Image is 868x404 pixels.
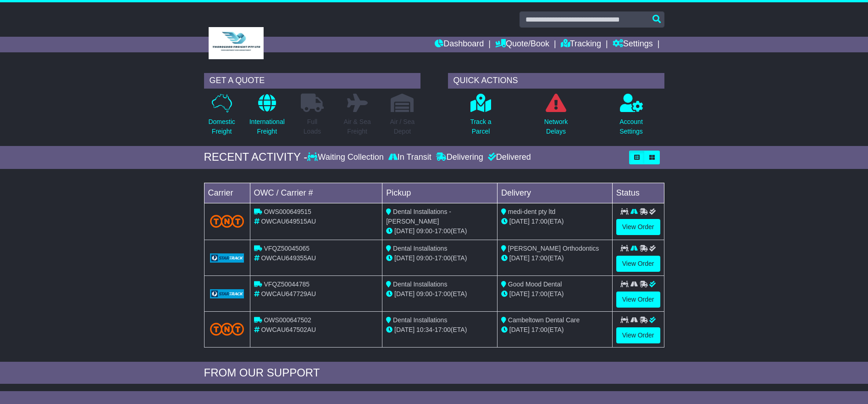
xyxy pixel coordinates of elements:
span: 17:00 [531,290,547,297]
span: Dental Installations [393,316,447,324]
td: Delivery [497,183,612,203]
span: OWCAU647502AU [261,326,316,333]
a: Track aParcel [470,93,492,141]
a: View Order [616,292,660,308]
a: View Order [616,219,660,235]
div: - (ETA) [386,226,493,236]
span: OWS000647502 [264,316,311,324]
span: 17:00 [531,326,547,333]
a: InternationalFreight [249,93,285,141]
div: - (ETA) [386,325,493,335]
p: Air / Sea Depot [390,117,415,136]
a: Tracking [561,37,601,52]
a: View Order [616,327,660,343]
span: [DATE] [509,326,530,333]
div: - (ETA) [386,289,493,299]
a: Quote/Book [495,37,549,52]
div: (ETA) [501,289,608,299]
a: Settings [613,37,653,52]
p: Network Delays [544,117,568,136]
img: GetCarrierServiceLogo [210,289,244,298]
span: OWS000649515 [264,208,311,215]
a: AccountSettings [619,93,643,141]
img: TNT_Domestic.png [210,323,244,335]
span: 17:00 [435,326,451,333]
span: Cambeltown Dental Care [508,316,580,324]
span: VFQZ50044785 [264,281,310,288]
span: 17:00 [531,218,547,225]
div: Delivering [434,152,486,163]
span: [DATE] [394,254,415,262]
div: QUICK ACTIONS [448,73,664,89]
span: [DATE] [509,290,530,297]
span: 09:00 [416,227,432,235]
div: In Transit [386,152,434,163]
span: Dental Installations - [PERSON_NAME] [386,208,451,225]
span: OWCAU649515AU [261,218,316,225]
span: 17:00 [435,290,451,297]
p: Domestic Freight [208,117,235,136]
p: Full Loads [301,117,324,136]
span: [DATE] [509,254,530,262]
div: - (ETA) [386,253,493,263]
div: GET A QUOTE [204,73,420,89]
span: Dental Installations [393,281,447,288]
div: Delivered [486,152,531,163]
td: OWC / Carrier # [250,183,382,203]
span: [DATE] [394,227,415,235]
div: (ETA) [501,325,608,335]
span: 17:00 [435,227,451,235]
span: [DATE] [394,290,415,297]
span: VFQZ50045065 [264,245,310,252]
a: NetworkDelays [544,93,568,141]
span: 09:00 [416,290,432,297]
img: TNT_Domestic.png [210,215,244,227]
span: 17:00 [435,254,451,262]
span: medi-dent pty ltd [508,208,556,215]
div: (ETA) [501,253,608,263]
div: RECENT ACTIVITY - [204,151,308,164]
span: OWCAU649355AU [261,254,316,262]
td: Carrier [204,183,250,203]
img: GetCarrierServiceLogo [210,253,244,263]
span: 09:00 [416,254,432,262]
td: Pickup [382,183,498,203]
a: DomesticFreight [208,93,235,141]
p: Account Settings [619,117,643,136]
a: View Order [616,256,660,272]
p: Track a Parcel [470,117,491,136]
span: [DATE] [509,218,530,225]
div: (ETA) [501,217,608,226]
div: FROM OUR SUPPORT [204,366,664,380]
span: Good Mood Dental [508,281,562,288]
span: Dental Installations [393,245,447,252]
span: [PERSON_NAME] Orthodontics [508,245,599,252]
span: 10:34 [416,326,432,333]
p: Air & Sea Freight [344,117,371,136]
div: Waiting Collection [307,152,386,163]
span: [DATE] [394,326,415,333]
span: 17:00 [531,254,547,262]
span: OWCAU647729AU [261,290,316,297]
a: Dashboard [435,37,484,52]
p: International Freight [249,117,285,136]
td: Status [612,183,664,203]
